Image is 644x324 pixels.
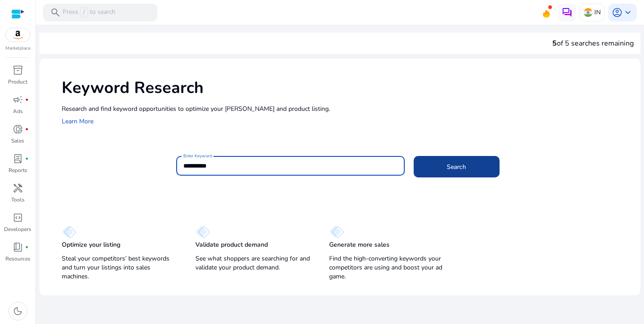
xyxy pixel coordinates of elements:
p: IN [594,4,601,20]
mat-label: Enter Keyword [183,153,212,159]
span: account_circle [612,7,623,18]
img: amazon.svg [6,28,30,42]
span: dark_mode [13,306,23,316]
span: fiber_manual_record [25,127,29,131]
p: Find the high-converting keywords your competitors are using and boost your ad game. [329,254,445,281]
img: in.svg [584,8,593,17]
p: Reports [8,166,27,174]
span: Search [447,162,466,172]
img: diamond.svg [62,226,76,238]
p: Resources [5,255,30,263]
span: campaign [13,94,23,105]
span: inventory_2 [13,65,23,76]
p: Developers [4,225,31,233]
span: handyman [13,183,23,194]
span: fiber_manual_record [25,157,29,160]
span: search [50,7,61,18]
span: / [80,8,88,17]
p: See what shoppers are searching for and validate your product demand. [195,254,311,272]
span: fiber_manual_record [25,245,29,249]
a: Learn More [62,117,93,126]
span: lab_profile [13,153,23,164]
p: Tools [11,196,25,204]
p: Validate product demand [195,240,268,249]
p: Product [8,78,27,86]
span: code_blocks [13,212,23,223]
span: fiber_manual_record [25,98,29,101]
p: Research and find keyword opportunities to optimize your [PERSON_NAME] and product listing. [62,104,631,114]
p: Steal your competitors’ best keywords and turn your listings into sales machines. [62,254,178,281]
img: diamond.svg [329,226,344,238]
h1: Keyword Research [62,78,631,97]
span: keyboard_arrow_down [623,7,633,18]
button: Search [414,156,500,177]
span: book_4 [13,242,23,252]
p: Generate more sales [329,240,390,249]
p: Press to search [63,8,115,17]
span: 5 [552,38,557,48]
img: diamond.svg [195,226,210,238]
span: donut_small [13,124,23,135]
p: Ads [13,107,23,115]
p: Marketplace [5,45,30,52]
p: Sales [11,137,24,145]
div: of 5 searches remaining [552,38,634,49]
p: Optimize your listing [62,240,120,249]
